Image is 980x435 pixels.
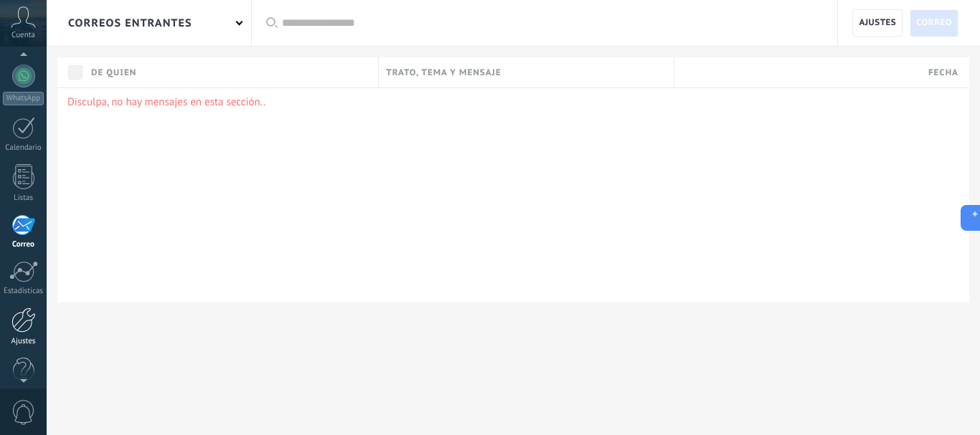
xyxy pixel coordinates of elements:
p: Disculpa, no hay mensajes en esta sección.. [67,95,959,109]
div: Calendario [3,143,44,153]
span: Trato, tema y mensaje [386,66,501,80]
a: Ajustes [852,9,903,37]
div: Correo [3,240,44,249]
div: Estadísticas [3,287,44,296]
a: Correo [910,9,958,37]
div: WhatsApp [3,92,44,105]
span: Ajustes [859,10,896,36]
div: Ajustes [3,337,44,346]
span: Correo [916,10,952,36]
span: Cuenta [11,31,35,40]
span: De quien [91,66,136,80]
span: Fecha [928,66,958,80]
div: Listas [3,193,44,203]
